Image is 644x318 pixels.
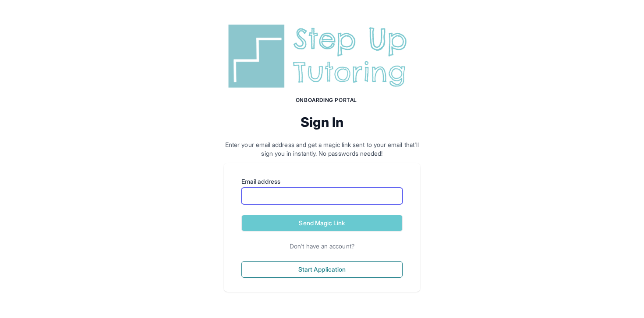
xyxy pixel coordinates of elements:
span: Don't have an account? [286,242,358,251]
button: Start Application [241,261,403,278]
button: Send Magic Link [241,215,403,231]
h1: Onboarding Portal [233,97,420,104]
p: Enter your email address and get a magic link sent to your email that'll sign you in instantly. N... [224,140,420,158]
label: Email address [241,177,403,186]
img: Step Up Tutoring horizontal logo [224,21,420,91]
h2: Sign In [224,114,420,130]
